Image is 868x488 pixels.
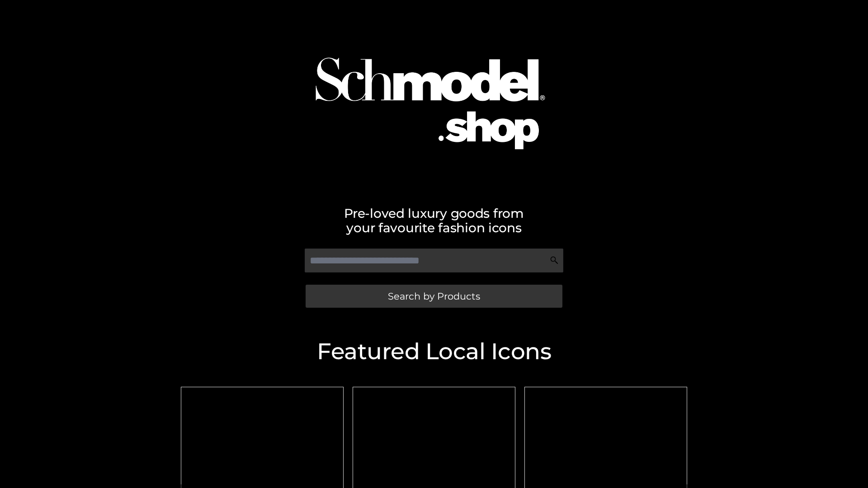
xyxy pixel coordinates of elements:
span: Search by Products [388,291,480,301]
a: Search by Products [306,285,562,308]
h2: Featured Local Icons​ [176,340,692,363]
img: Search Icon [550,256,559,265]
h2: Pre-loved luxury goods from your favourite fashion icons [176,206,692,235]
